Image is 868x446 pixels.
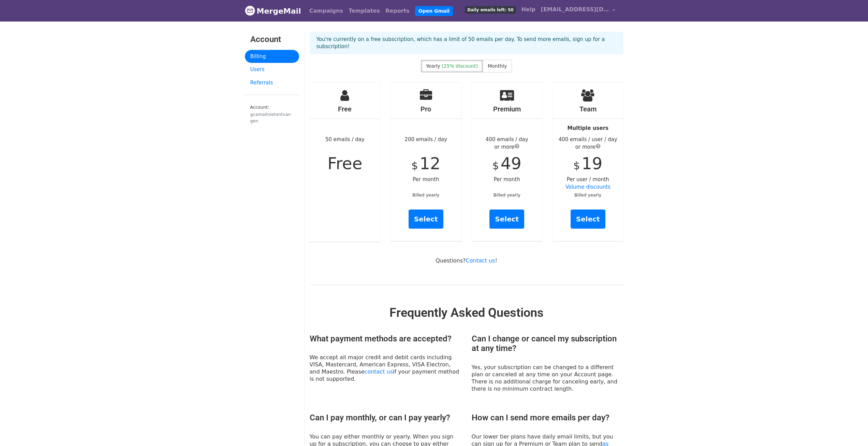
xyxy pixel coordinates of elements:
a: MergeMail [245,4,301,18]
h4: Free [310,105,381,113]
h3: Can I pay monthly, or can I pay yearly? [310,413,461,423]
span: $ [411,160,418,172]
a: Reports [383,4,412,18]
h2: Frequently Asked Questions [310,306,623,320]
div: 50 emails / day [310,82,381,242]
a: Volume discounts [565,184,610,190]
div: Per month [472,82,543,241]
h3: Account [250,35,294,44]
h4: Team [553,105,623,113]
strong: Multiple users [568,125,608,131]
a: Contact us [466,257,495,264]
a: Referrals [245,76,299,90]
h3: Can I change or cancel my subscription at any time? [472,334,623,354]
span: Daily emails left: 50 [465,6,516,14]
span: $ [573,160,580,172]
span: 19 [582,154,602,173]
small: Billed yearly [494,192,520,198]
p: We accept all major credit and debit cards including VISA, Mastercard, American Express, VISA Ele... [310,354,461,382]
img: MergeMail logo [245,5,255,16]
a: Daily emails left: 50 [462,3,518,16]
a: Users [245,63,299,76]
span: [EMAIL_ADDRESS][DOMAIN_NAME] [541,5,609,14]
p: You're currently on a free subscription, which has a limit of 50 emails per day. To send more ema... [317,36,617,50]
small: Billed yearly [574,192,601,198]
span: Monthly [488,63,507,69]
h3: How can I send more emails per day? [472,413,623,423]
span: Free [327,154,362,173]
a: Billing [245,50,299,63]
a: Open Gmail [415,6,453,16]
div: gcamailnietontvangen [250,111,294,124]
a: [EMAIL_ADDRESS][DOMAIN_NAME] [538,3,618,19]
div: 400 emails / user / day or more [553,136,623,151]
span: (25% discount) [442,63,478,69]
h4: Premium [472,105,543,113]
span: 49 [501,154,521,173]
a: Campaigns [307,4,346,18]
a: Select [489,210,524,229]
h3: What payment methods are accepted? [310,334,461,344]
div: 400 emails / day or more [472,136,543,151]
span: 12 [420,154,440,173]
a: contact us [365,368,393,375]
p: Questions? ! [310,257,623,264]
span: Yearly [426,63,440,69]
a: Templates [346,4,383,18]
a: Select [409,210,443,229]
small: Billed yearly [412,192,439,198]
small: Account: [250,105,294,124]
h4: Pro [391,105,461,113]
a: Select [571,210,605,229]
span: $ [492,160,499,172]
div: Per user / month [553,82,623,241]
a: Help [519,3,538,16]
div: 200 emails / day Per month [391,82,461,241]
p: Yes, your subscription can be changed to a different plan or canceled at any time on your Account... [472,364,623,392]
